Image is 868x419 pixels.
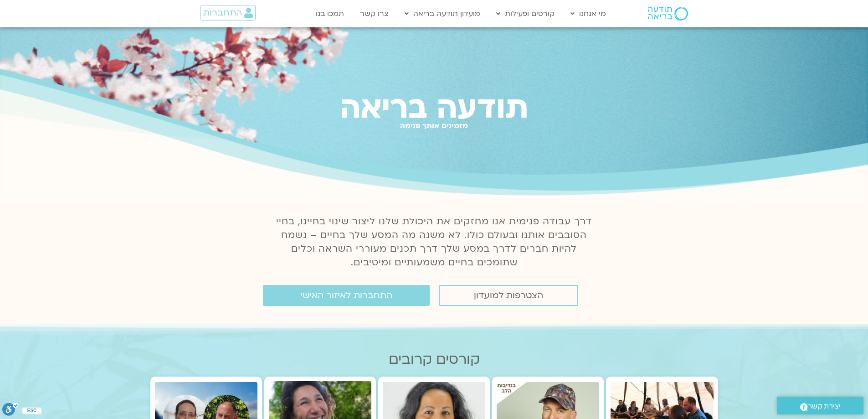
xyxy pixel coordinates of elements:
[439,285,578,306] a: הצטרפות למועדון
[648,7,688,21] img: תודעה בריאה
[300,290,392,300] span: התחברות לאיזור האישי
[311,5,349,22] a: תמכו בנו
[200,5,256,21] a: התחברות
[808,400,841,413] span: יצירת קשר
[203,8,242,18] span: התחברות
[492,5,559,22] a: קורסים ופעילות
[400,5,485,22] a: מועדון תודעה בריאה
[271,215,597,269] p: דרך עבודה פנימית אנו מחזקים את היכולת שלנו ליצור שינוי בחיינו, בחיי הסובבים אותנו ובעולם כולו. לא...
[150,352,718,367] h2: קורסים קרובים
[777,397,863,414] a: יצירת קשר
[263,285,430,306] a: התחברות לאיזור האישי
[566,5,611,22] a: מי אנחנו
[474,290,543,300] span: הצטרפות למועדון
[355,5,393,22] a: צרו קשר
